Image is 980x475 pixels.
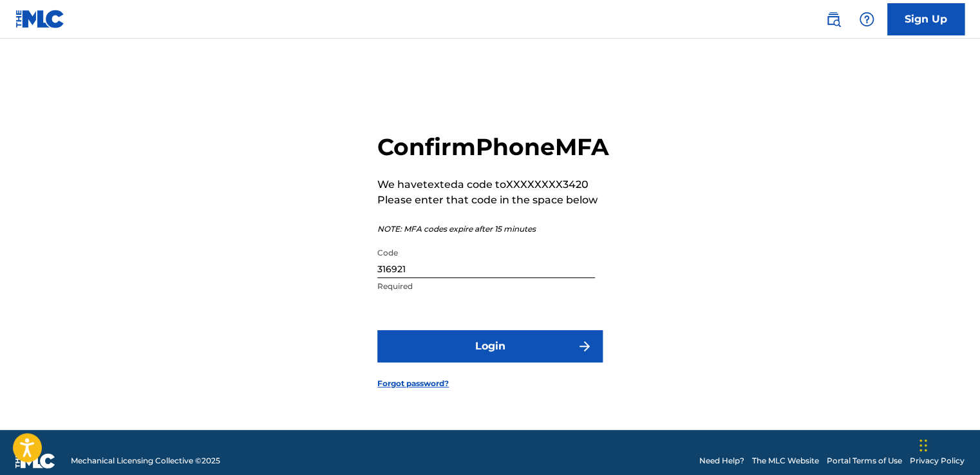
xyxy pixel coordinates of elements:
a: Forgot password? [377,378,449,389]
iframe: Chat Widget [916,413,980,475]
a: Need Help? [699,455,744,467]
p: We have texted a code to XXXXXXXX3420 [377,177,609,192]
span: Mechanical Licensing Collective © 2025 [71,455,220,467]
a: Portal Terms of Use [827,455,902,467]
img: f7272a7cc735f4ea7f67.svg [577,339,592,354]
a: The MLC Website [752,455,819,467]
a: Public Search [820,6,846,32]
p: Please enter that code in the space below [377,192,609,208]
img: MLC Logo [15,10,65,28]
img: logo [15,453,55,469]
img: help [859,12,874,27]
div: Drag [919,426,927,465]
a: Privacy Policy [910,455,965,467]
p: NOTE: MFA codes expire after 15 minutes [377,223,609,235]
div: Help [854,6,880,32]
a: Sign Up [887,3,965,35]
h2: Confirm Phone MFA [377,133,609,162]
img: search [825,12,841,27]
p: Required [377,281,595,292]
button: Login [377,330,603,362]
